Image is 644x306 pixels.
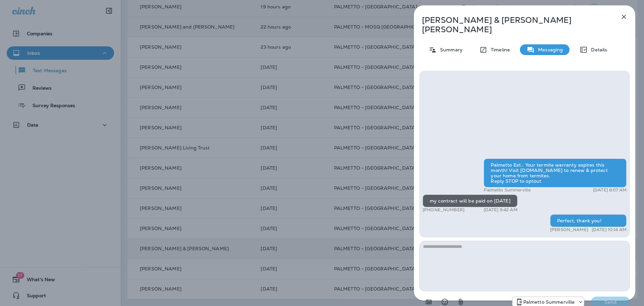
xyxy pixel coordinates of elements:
div: my contract will be paid on [DATE] [423,194,518,207]
p: Timeline [487,47,510,52]
p: [DATE] 8:07 AM [593,187,627,193]
p: Details [588,47,607,52]
p: Palmetto Summerville [484,187,531,193]
p: Palmetto Summerville [523,299,575,305]
div: +1 (843) 594-2691 [513,298,584,306]
p: [PERSON_NAME] [550,227,588,232]
div: Palmetto Ext.: Your termite warranty expires this month! Visit [DOMAIN_NAME] to renew & protect y... [484,159,627,187]
div: Perfect, thank you! [550,214,627,227]
p: [PHONE_NUMBER] [423,207,465,213]
p: Messaging [535,47,563,52]
p: [DATE] 9:42 AM [484,207,518,213]
p: [DATE] 10:14 AM [592,227,627,232]
p: [PERSON_NAME] & [PERSON_NAME] [PERSON_NAME] [422,15,605,34]
p: Summary [437,47,463,52]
